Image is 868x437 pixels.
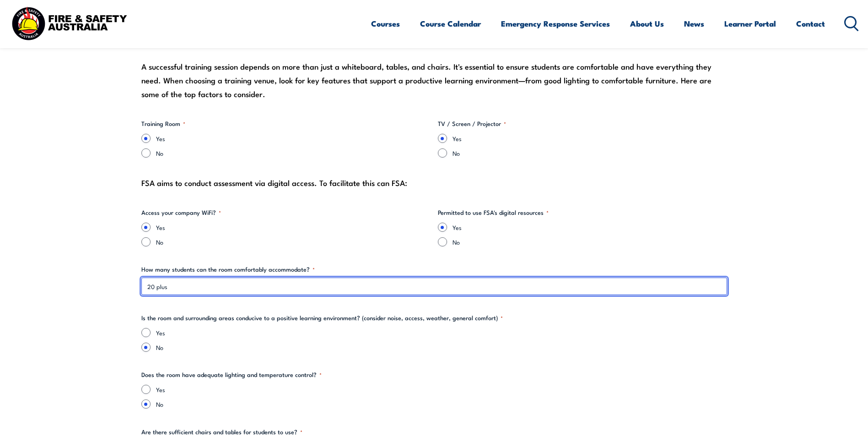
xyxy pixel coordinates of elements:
[156,148,431,158] label: No
[141,208,221,217] legend: Access your company WiFi?
[141,60,727,101] div: A successful training session depends on more than just a whiteboard, tables, and chairs. It's es...
[156,134,431,143] label: Yes
[453,223,727,232] label: Yes
[420,11,481,36] a: Course Calendar
[453,134,727,143] label: Yes
[141,176,727,190] div: FSA aims to conduct assessment via digital access. To facilitate this can FSA:
[141,265,727,274] label: How many students can the room comfortably accommodate?
[156,223,431,232] label: Yes
[156,328,727,337] label: Yes
[141,313,503,322] legend: Is the room and surrounding areas conducive to a positive learning environment? (consider noise, ...
[141,370,322,379] legend: Does the room have adequate lighting and temperature control?
[156,343,727,352] label: No
[156,399,727,409] label: No
[156,237,431,246] label: No
[501,11,610,36] a: Emergency Response Services
[796,11,825,36] a: Contact
[724,11,776,36] a: Learner Portal
[371,11,400,36] a: Courses
[453,148,727,158] label: No
[438,208,549,217] legend: Permitted to use FSA's digital resources
[141,119,185,128] legend: Training Room
[630,11,664,36] a: About Us
[684,11,704,36] a: News
[141,427,302,437] legend: Are there sufficient chairs and tables for students to use?
[156,385,727,394] label: Yes
[453,237,727,246] label: No
[438,119,506,128] legend: TV / Screen / Projector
